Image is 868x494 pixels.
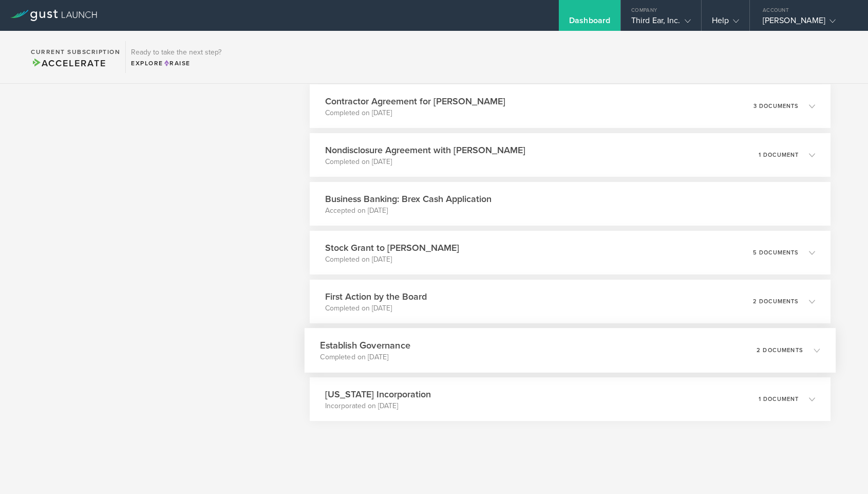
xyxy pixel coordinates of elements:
[325,206,492,216] p: Accepted on [DATE]
[31,58,106,69] span: Accelerate
[325,401,431,411] p: Incorporated on [DATE]
[31,49,120,55] h2: Current Subscription
[759,396,799,402] p: 1 document
[325,388,431,401] h3: [US_STATE] Incorporation
[325,192,492,206] h3: Business Banking: Brex Cash Application
[320,352,410,362] p: Completed on [DATE]
[753,299,799,304] p: 2 documents
[325,254,459,265] p: Completed on [DATE]
[320,338,410,352] h3: Establish Governance
[131,49,221,56] h3: Ready to take the next step?
[325,108,505,118] p: Completed on [DATE]
[325,143,525,157] h3: Nondisclosure Agreement with [PERSON_NAME]
[712,15,739,31] div: Help
[763,15,850,31] div: [PERSON_NAME]
[131,59,221,68] div: Explore
[753,103,799,109] p: 3 documents
[759,152,799,158] p: 1 document
[753,250,799,255] p: 5 documents
[325,95,505,108] h3: Contractor Agreement for [PERSON_NAME]
[325,241,459,254] h3: Stock Grant to [PERSON_NAME]
[631,15,691,31] div: Third Ear, Inc.
[325,157,525,167] p: Completed on [DATE]
[325,303,427,314] p: Completed on [DATE]
[757,347,803,353] p: 2 documents
[125,41,227,73] div: Ready to take the next step?ExploreRaise
[163,60,191,67] span: Raise
[325,290,427,303] h3: First Action by the Board
[569,15,610,31] div: Dashboard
